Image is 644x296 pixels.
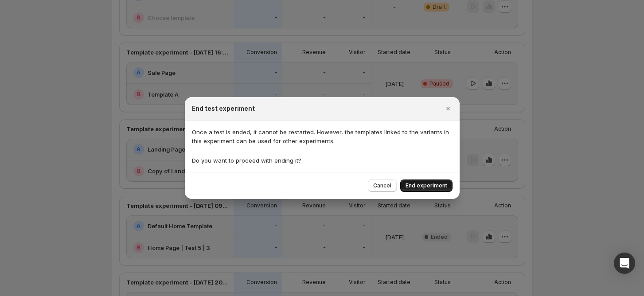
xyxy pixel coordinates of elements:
[373,182,391,189] span: Cancel
[192,104,255,113] h2: End test experiment
[614,253,635,274] div: Open Intercom Messenger
[192,156,453,165] p: Do you want to proceed with ending it?
[400,179,453,192] button: End experiment
[406,182,447,189] span: End experiment
[442,102,454,115] button: Close
[368,179,397,192] button: Cancel
[192,128,453,145] p: Once a test is ended, it cannot be restarted. However, the templates linked to the variants in th...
